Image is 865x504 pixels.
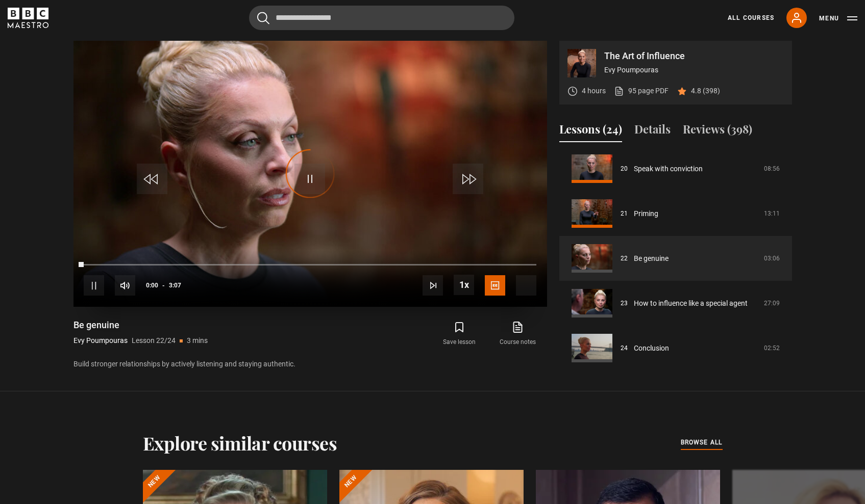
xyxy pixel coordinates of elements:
[683,121,752,142] button: Reviews (398)
[634,343,669,354] a: Conclusion
[728,13,774,22] a: All Courses
[84,275,104,296] button: Pause
[582,86,606,96] p: 4 hours
[691,86,720,96] p: 4.8 (398)
[559,121,622,142] button: Lessons (24)
[488,319,547,349] a: Course notes
[8,8,48,28] svg: BBC Maestro
[73,319,208,331] h1: Be genuine
[604,65,784,75] p: Evy Poumpouras
[187,335,208,346] p: 3 mins
[249,6,514,30] input: Search
[73,359,547,369] p: Build stronger relationships by actively listening and staying authentic.
[485,275,505,296] button: Captions
[681,437,723,448] a: browse all
[423,275,443,296] button: Next Lesson
[604,51,784,61] p: The Art of Influence
[634,121,671,142] button: Details
[614,86,669,96] a: 95 page PDF
[73,41,547,307] video-js: Video Player
[143,432,337,454] h2: Explore similar courses
[634,164,703,174] a: Speak with conviction
[132,335,176,346] p: Lesson 22/24
[430,319,488,349] button: Save lesson
[454,275,474,295] button: Playback Rate
[634,208,658,219] a: Priming
[681,437,723,447] span: browse all
[162,282,165,289] span: -
[516,275,536,296] button: Fullscreen
[257,12,269,24] button: Submit the search query
[169,276,181,295] span: 3:07
[634,298,748,309] a: How to influence like a special agent
[73,335,128,346] p: Evy Poumpouras
[634,253,669,264] a: Be genuine
[84,264,536,266] div: Progress Bar
[115,275,135,296] button: Mute
[819,13,857,23] button: Toggle navigation
[146,276,158,295] span: 0:00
